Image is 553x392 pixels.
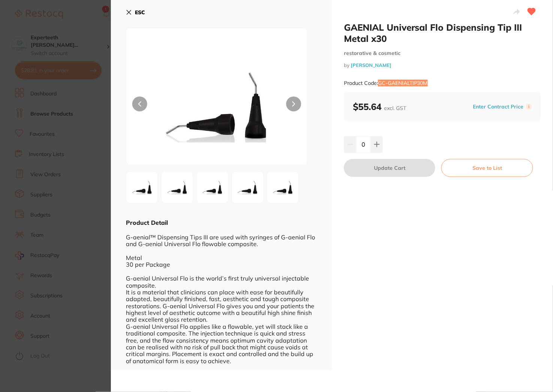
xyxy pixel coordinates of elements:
[129,174,155,201] img: QUxUSVAzME0uanBn
[344,50,541,56] small: restorative & cosmetic
[199,174,226,201] img: cGc
[526,104,532,110] label: i
[344,22,541,44] h2: GAENIAL Universal Flo Dispensing Tip III Metal x30
[351,62,392,68] a: [PERSON_NAME]
[471,103,526,110] button: Enter Contract Price
[135,9,145,16] b: ESC
[269,174,296,201] img: cGc
[164,174,191,201] img: cGc
[353,101,406,112] b: $55.64
[441,159,533,177] button: Save to List
[344,159,435,177] button: Update Cart
[384,105,406,111] span: excl. GST
[344,80,428,86] small: Product Code: GC-GAENIALTIP30M
[234,174,261,201] img: cGc
[126,219,168,226] b: Product Detail
[344,62,541,68] small: by
[126,6,145,19] button: ESC
[163,47,271,165] img: QUxUSVAzME0uanBn
[126,227,317,364] div: G-aenial™ Dispensing Tips III are used with syringes of G-aenial Flo and G-aenial Universal Flo f...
